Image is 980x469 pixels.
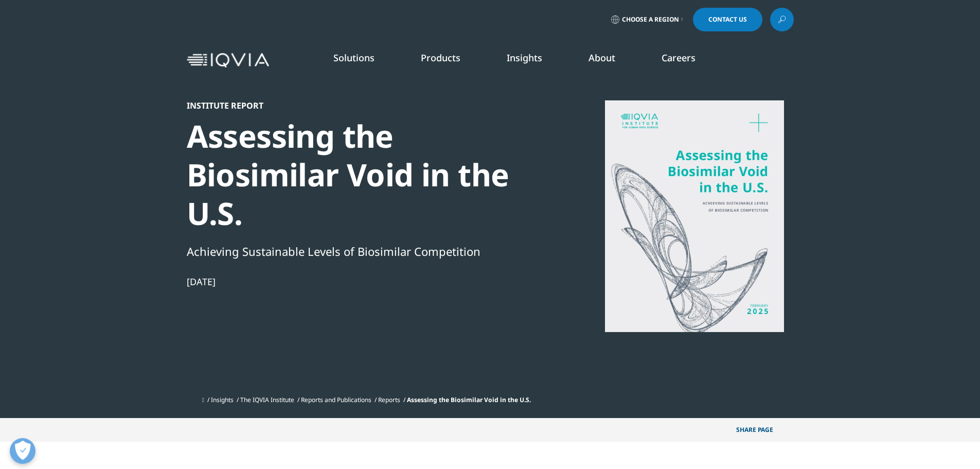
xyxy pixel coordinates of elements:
span: Choose a Region [622,15,679,24]
div: [DATE] [187,275,540,288]
a: Careers [662,51,696,64]
p: Share PAGE [728,418,794,442]
a: Reports and Publications [301,395,371,404]
span: Contact Us [708,16,747,23]
a: Solutions [333,51,375,64]
nav: Primary [273,36,794,84]
button: Open Preferences [10,438,35,464]
div: Assessing the Biosimilar Void in the U.S. [187,117,540,233]
a: Reports [378,395,400,404]
img: IQVIA Healthcare Information Technology and Pharma Clinical Research Company [187,53,269,68]
a: Insights [211,395,234,404]
a: Insights [507,51,542,64]
div: Institute Report [187,100,540,111]
a: Contact Us [693,8,762,31]
a: The IQVIA Institute [240,395,294,404]
a: About [589,51,615,64]
div: Achieving Sustainable Levels of Biosimilar Competition [187,242,540,260]
button: Share PAGEShare PAGE [728,418,794,442]
span: Assessing the Biosimilar Void in the U.S. [407,395,531,404]
a: Products [421,51,460,64]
